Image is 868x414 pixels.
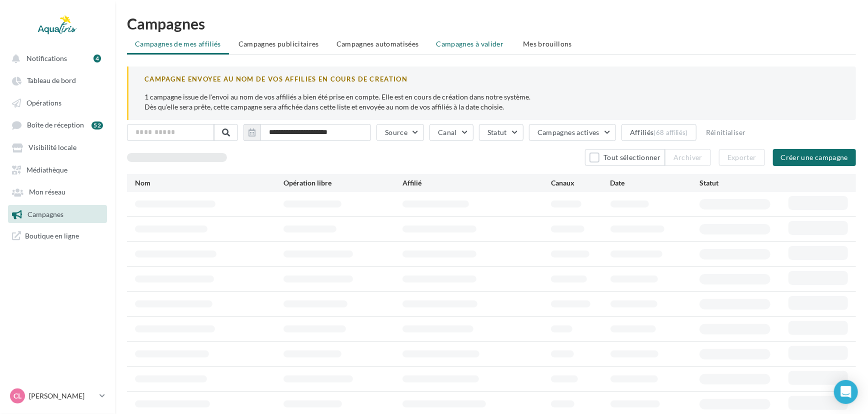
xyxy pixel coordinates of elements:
div: (68 affiliés) [654,128,688,136]
div: Affilié [402,178,551,188]
button: Statut [479,124,523,141]
span: Campagnes publicitaires [238,39,319,48]
button: Affiliés(68 affiliés) [621,124,696,141]
div: Nom [135,178,283,188]
div: Statut [699,178,788,188]
button: Réinitialiser [702,126,750,138]
span: Visibilité locale [28,143,76,152]
button: Archiver [665,149,711,166]
p: [PERSON_NAME] [29,391,95,401]
span: Boutique en ligne [25,231,79,240]
span: Opérations [26,98,61,107]
button: Exporter [719,149,765,166]
button: Notifications 4 [6,49,105,67]
span: Mes brouillons [523,39,572,48]
div: Canaux [551,178,610,188]
div: Date [610,178,699,188]
button: Campagnes actives [529,124,616,141]
div: 52 [91,121,103,129]
button: Créer une campagne [773,149,856,166]
a: Tableau de bord [6,71,109,89]
span: Notifications [26,54,67,62]
a: Campagnes [6,205,109,223]
a: Boîte de réception 52 [6,115,109,134]
p: 1 campagne issue de l'envoi au nom de vos affiliés a bien été prise en compte. Elle est en cours ... [144,92,840,112]
span: Campagnes actives [537,128,599,136]
div: 4 [93,54,101,62]
button: Canal [429,124,473,141]
button: Tout sélectionner [585,149,665,166]
span: Campagnes automatisées [336,39,419,48]
a: Opérations [6,93,109,111]
span: Tableau de bord [27,76,76,85]
a: Visibilité locale [6,138,109,156]
a: Médiathèque [6,160,109,178]
div: Open Intercom Messenger [834,380,858,404]
div: Opération libre [283,178,402,188]
span: CL [13,391,21,401]
div: CAMPAGNE ENVOYEE AU NOM DE VOS AFFILIES EN COURS DE CREATION [144,74,840,84]
span: Campagnes à valider [436,39,504,49]
span: Boîte de réception [27,121,84,129]
span: Mon réseau [29,188,65,196]
span: Campagnes [27,210,63,218]
a: CL [PERSON_NAME] [8,386,107,405]
button: Source [376,124,424,141]
span: Médiathèque [26,165,67,174]
h1: Campagnes [127,16,856,31]
a: Boutique en ligne [6,227,109,244]
a: Mon réseau [6,182,109,200]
